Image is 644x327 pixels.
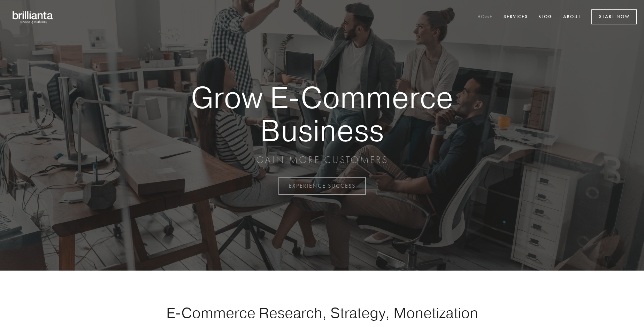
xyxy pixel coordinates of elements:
a: Services [499,11,532,23]
a: About [559,11,585,23]
img: brillianta - research, strategy, marketing [7,7,59,27]
a: EXPERIENCE SUCCESS [278,177,366,195]
a: Blog [534,11,557,23]
a: Home [473,11,497,23]
h1: E-Commerce Research, Strategy, Monetization [144,304,500,321]
p: GAIN MORE CUSTOMERS [167,154,477,166]
strong: Grow E-Commerce Business [167,81,477,147]
a: Start Now [591,9,637,24]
